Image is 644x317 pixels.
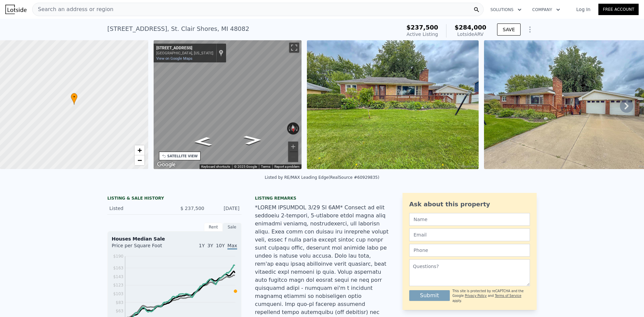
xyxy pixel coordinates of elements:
[137,156,142,164] span: −
[113,292,123,296] tspan: $103
[167,154,198,159] div: SATELLITE VIEW
[289,43,299,53] button: Toggle fullscreen view
[236,133,270,147] path: Go West, Violet St
[154,40,302,169] div: Map
[156,56,193,61] a: View on Google Maps
[568,6,598,13] a: Log In
[307,40,479,169] img: Sale: 167531041 Parcel: 127834231
[255,196,389,201] div: Listing remarks
[135,145,145,155] a: Zoom in
[71,93,77,105] div: •
[409,290,450,301] button: Submit
[495,294,521,298] a: Terms of Service
[71,94,77,100] span: •
[137,146,142,154] span: +
[155,160,177,169] img: Google
[523,23,537,36] button: Show Options
[154,40,302,169] div: Street View
[409,213,530,226] input: Name
[407,24,438,31] span: $237,500
[527,4,566,16] button: Company
[409,244,530,257] input: Phone
[223,223,241,231] div: Sale
[497,23,521,36] button: SAVE
[296,122,300,135] button: Rotate clockwise
[155,160,177,169] a: Open this area in Google Maps (opens a new window)
[135,155,145,165] a: Zoom out
[156,51,213,55] div: [GEOGRAPHIC_DATA], [US_STATE]
[409,228,530,241] input: Email
[116,300,123,305] tspan: $83
[452,289,530,303] div: This site is protected by reCAPTCHA and the Google and apply.
[409,200,530,209] div: Ask about this property
[113,266,123,270] tspan: $163
[112,235,237,242] div: Houses Median Sale
[109,205,169,212] div: Listed
[288,142,298,152] button: Zoom in
[116,309,123,313] tspan: $63
[454,24,486,31] span: $284,000
[156,46,213,51] div: [STREET_ADDRESS]
[454,31,486,38] div: Lotside ARV
[290,122,297,135] button: Reset the view
[216,243,225,248] span: 10Y
[407,32,438,37] span: Active Listing
[234,165,257,168] span: © 2025 Google
[201,164,230,169] button: Keyboard shortcuts
[288,152,298,162] button: Zoom out
[287,122,291,135] button: Rotate counterclockwise
[207,243,213,248] span: 3Y
[227,243,237,250] span: Max
[204,223,223,231] div: Rent
[185,135,219,149] path: Go East, Violet St
[265,175,379,180] div: Listed by RE/MAX Leading Edge (RealSource #60929835)
[180,206,204,211] span: $ 237,500
[107,24,249,34] div: [STREET_ADDRESS] , St. Clair Shores , MI 48082
[210,205,239,212] div: [DATE]
[485,4,527,16] button: Solutions
[113,274,123,279] tspan: $143
[107,196,241,202] div: LISTING & SALE HISTORY
[5,5,26,14] img: Lotside
[113,254,123,259] tspan: $190
[219,49,223,57] a: Show location on map
[465,294,487,298] a: Privacy Policy
[113,283,123,287] tspan: $123
[274,165,300,168] a: Report a problem
[199,243,205,248] span: 1Y
[261,165,270,168] a: Terms (opens in new tab)
[598,4,639,15] a: Free Account
[33,5,113,13] span: Search an address or region
[112,242,174,253] div: Price per Square Foot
